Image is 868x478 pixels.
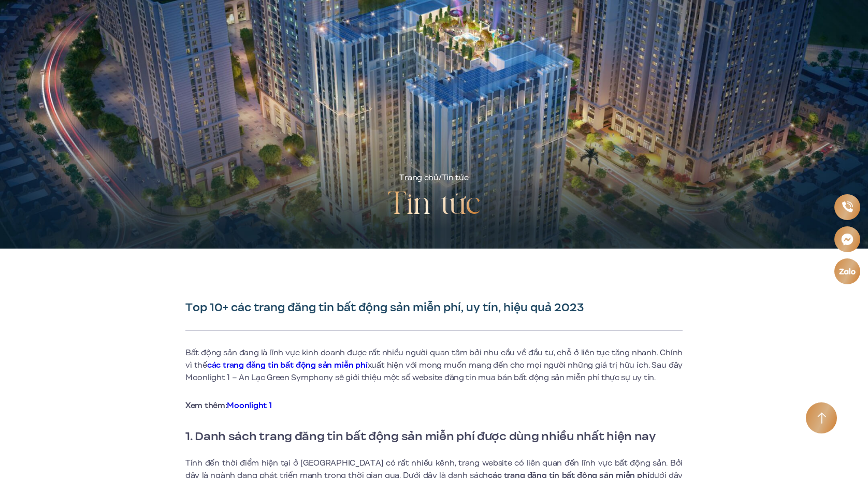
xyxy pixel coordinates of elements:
a: Trang chủ [399,172,438,183]
p: Bất động sản đang là lĩnh vực kinh doanh được rất nhiều người quan tâm bởi nhu cầu về đầu tư, chỗ... [185,346,683,384]
a: các trang đăng tin bất động sản miễn phí [207,359,368,371]
img: Arrow icon [817,412,826,424]
strong: 1. Danh sách trang đăng tin bất động sản miễn phí được dùng nhiều nhất hiện nay [185,427,656,445]
img: Zalo icon [838,268,856,274]
img: Messenger icon [841,233,853,245]
h1: Top 10+ các trang đăng tin bất động sản miễn phí, uy tín, hiệu quả 2023 [185,300,683,315]
strong: Xem thêm: [185,400,271,411]
img: Phone icon [842,201,852,212]
div: / [399,172,468,184]
span: Tin tức [442,172,469,183]
h2: Tin tức [387,184,481,226]
a: Moonlight 1 [227,400,271,411]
